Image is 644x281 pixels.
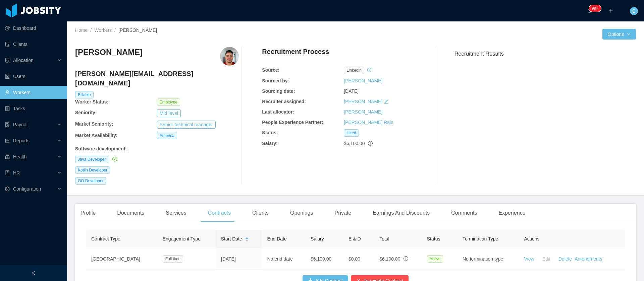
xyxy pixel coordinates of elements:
a: [PERSON_NAME] Rais [344,120,393,125]
a: icon: auditClients [5,38,62,51]
span: Contract Type [91,236,120,241]
b: Last allocator: [262,109,294,115]
div: Openings [285,204,319,222]
span: $0.00 [348,256,360,262]
span: HR [13,170,20,175]
a: View [524,256,534,262]
a: [PERSON_NAME] [344,109,382,115]
span: Active [427,255,443,263]
a: icon: pie-chartDashboard [5,21,62,35]
b: People Experience Partner: [262,120,323,125]
span: [DATE] [344,88,359,94]
i: icon: check-circle [112,157,117,161]
span: Allocation [13,58,34,63]
b: Status: [262,130,278,135]
span: Health [13,154,26,159]
button: Mid level [157,109,181,117]
span: Configuration [13,186,41,192]
span: Start Date [221,235,242,242]
div: Profile [75,204,101,222]
td: No termination type [457,248,519,270]
a: Amendments [575,256,602,262]
a: [PERSON_NAME] [344,99,382,104]
img: 423b762a-2c1d-4988-93fb-4e5be34e67f0_6654c20bd861a-400w.png [220,47,239,66]
div: Earnings And Discounts [367,204,435,222]
b: Market Availability: [75,133,118,138]
button: Senior technical manager [157,121,216,129]
span: America [157,132,177,139]
span: Hired [344,129,359,137]
span: info-circle [404,256,408,261]
a: Workers [94,27,112,33]
span: GO Developer [75,177,106,185]
span: linkedin [344,67,364,74]
div: Private [329,204,357,222]
span: Termination Type [463,236,498,241]
span: Kotlin Developer [75,166,110,174]
button: Edit [534,254,556,264]
span: Payroll [13,122,28,127]
span: Employee [157,98,180,106]
a: icon: profileTasks [5,102,62,115]
span: Engagement Type [163,236,201,241]
a: Home [75,27,88,33]
i: icon: caret-down [245,239,249,241]
span: Salary [311,236,324,241]
div: Documents [112,204,150,222]
span: Java Developer [75,156,108,163]
i: icon: solution [5,58,10,63]
span: Reports [13,138,30,143]
b: Sourced by: [262,78,289,83]
td: [DATE] [216,248,262,270]
i: icon: file-protect [5,122,10,127]
h4: [PERSON_NAME][EMAIL_ADDRESS][DOMAIN_NAME] [75,69,239,88]
h4: Recruitment Process [262,47,329,56]
div: Comments [446,204,482,222]
i: icon: book [5,170,10,175]
div: Services [160,204,192,222]
a: [PERSON_NAME] [344,78,382,83]
span: Status [427,236,440,241]
i: icon: plus [608,8,613,13]
i: icon: bell [587,8,592,13]
a: Delete [558,256,572,262]
a: icon: robotUsers [5,70,62,83]
span: / [114,27,116,33]
b: Recruiter assigned: [262,99,306,104]
td: [GEOGRAPHIC_DATA] [86,248,157,270]
i: icon: history [367,68,372,72]
span: [PERSON_NAME] [118,27,157,33]
i: icon: edit [384,99,388,104]
button: Optionsicon: down [602,29,636,40]
sup: 214 [589,5,601,12]
span: Billable [75,91,94,98]
b: Seniority: [75,110,97,115]
a: icon: userWorkers [5,86,62,99]
span: E & D [348,236,361,241]
h3: Recruitment Results [454,50,636,58]
b: Worker Status: [75,99,108,104]
b: Market Seniority: [75,121,113,127]
i: icon: medicine-box [5,154,10,159]
b: Software development : [75,146,127,151]
i: icon: line-chart [5,138,10,143]
span: $6,100.00 [379,256,400,262]
span: End Date [267,236,286,241]
div: Contracts [203,204,236,222]
span: Total [379,236,389,241]
span: $6,100.00 [311,256,331,262]
span: $6,100.00 [344,141,365,146]
div: Clients [247,204,274,222]
a: icon: check-circle [111,156,117,162]
span: info-circle [368,141,373,146]
td: No end date [262,248,305,270]
b: Source: [262,67,279,73]
i: icon: setting [5,187,10,191]
span: / [90,27,92,33]
b: Salary: [262,141,278,146]
div: Experience [493,204,531,222]
span: Actions [524,236,540,241]
span: Full time [163,255,183,263]
span: C [632,7,636,15]
i: icon: caret-up [245,236,249,238]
